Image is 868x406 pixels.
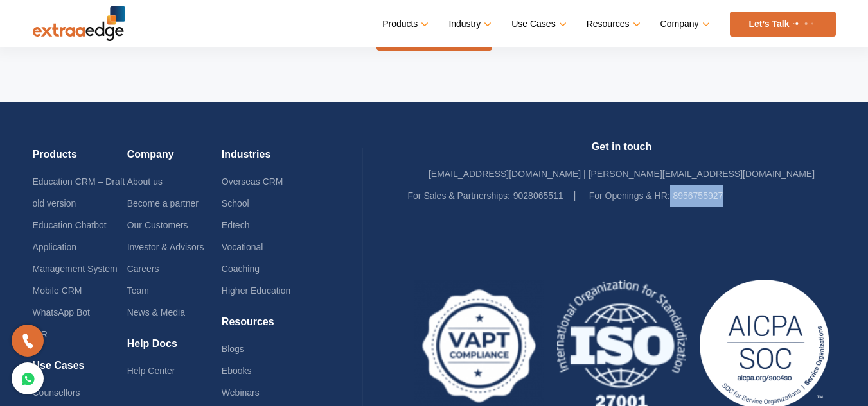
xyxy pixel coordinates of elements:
[222,366,252,376] a: Ebooks
[127,220,188,230] a: Our Customers
[33,387,80,398] a: Counsellors
[127,285,149,296] a: Team
[33,220,107,230] a: Education Chatbot
[222,387,260,398] a: Webinars
[673,190,723,201] a: 8956755927
[33,148,127,171] h4: Products
[33,242,118,274] a: Application Management System
[730,12,836,37] a: Let’s Talk
[127,264,159,274] a: Careers
[382,15,426,33] a: Products
[127,242,204,252] a: Investor & Advisors
[33,307,91,317] a: WhatsApp Bot
[448,15,489,33] a: Industry
[127,176,163,187] a: About us
[127,366,175,376] a: Help Center
[33,285,82,296] a: Mobile CRM
[513,190,563,201] a: 9028065511
[408,185,511,207] label: For Sales & Partnerships:
[33,359,127,382] h4: Use Cases
[222,220,250,230] a: Edtech
[127,198,199,208] a: Become a partner
[127,337,222,360] h4: Help Docs
[127,307,185,317] a: News & Media
[587,15,638,33] a: Resources
[511,15,563,33] a: Use Cases
[222,344,244,354] a: Blogs
[222,285,290,296] a: Higher Education
[222,198,249,208] a: School
[33,176,125,208] a: Education CRM – Draft old version
[127,148,222,171] h4: Company
[222,148,316,171] h4: Industries
[429,169,815,179] a: [EMAIL_ADDRESS][DOMAIN_NAME] | [PERSON_NAME][EMAIL_ADDRESS][DOMAIN_NAME]
[222,242,263,252] a: Vocational
[408,140,836,163] h4: Get in touch
[222,176,283,187] a: Overseas CRM
[660,15,707,33] a: Company
[222,264,260,274] a: Coaching
[589,185,670,207] label: For Openings & HR:
[222,316,316,338] h4: Resources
